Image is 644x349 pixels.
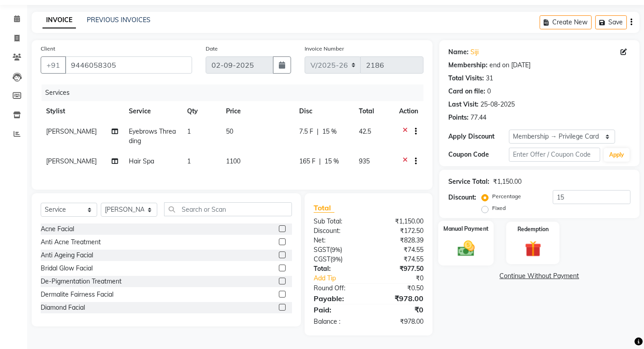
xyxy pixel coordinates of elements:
[509,148,600,162] input: Enter Offer / Coupon Code
[368,317,430,326] div: ₹978.00
[368,264,430,274] div: ₹977.50
[182,101,221,121] th: Qty
[517,225,549,233] label: Redemption
[299,127,313,136] span: 7.5 F
[307,304,368,315] div: Paid:
[448,177,489,186] div: Service Total:
[46,127,97,135] span: [PERSON_NAME]
[368,293,430,304] div: ₹978.00
[379,274,430,283] div: ₹0
[493,177,522,186] div: ₹1,150.00
[46,157,97,165] span: [PERSON_NAME]
[307,255,368,264] div: ( )
[42,12,76,28] a: INVOICE
[448,150,509,159] div: Coupon Code
[164,202,292,216] input: Search or Scan
[307,264,368,274] div: Total:
[305,45,344,53] label: Invoice Number
[368,226,430,236] div: ₹172.50
[314,255,330,263] span: CGST
[41,264,93,273] div: Bridal Glow Facial
[123,101,182,121] th: Service
[492,192,521,200] label: Percentage
[441,271,638,281] a: Continue Without Payment
[65,56,192,74] input: Search by Name/Mobile/Email/Code
[359,127,371,135] span: 42.5
[307,236,368,245] div: Net:
[448,193,476,202] div: Discount:
[332,256,341,263] span: 9%
[41,303,85,312] div: Diamond Facial
[187,157,191,165] span: 1
[129,127,176,145] span: Eyebrows Threading
[307,274,379,283] a: Add Tip
[324,157,339,166] span: 15 %
[595,15,627,29] button: Save
[480,100,515,109] div: 25-08-2025
[368,284,430,293] div: ₹0.50
[368,304,430,315] div: ₹0
[294,101,353,121] th: Disc
[368,217,430,226] div: ₹1,150.00
[41,224,74,234] div: Acne Facial
[307,317,368,326] div: Balance :
[322,127,337,136] span: 15 %
[492,204,506,212] label: Fixed
[368,245,430,255] div: ₹74.55
[448,132,509,141] div: Apply Discount
[443,224,489,233] label: Manual Payment
[359,157,370,165] span: 935
[221,101,294,121] th: Price
[332,246,340,253] span: 9%
[41,56,66,74] button: +91
[307,245,368,255] div: ( )
[470,47,479,57] a: Siji
[448,113,469,122] div: Points:
[41,251,93,260] div: Anti Ageing Facial
[368,255,430,264] div: ₹74.55
[41,277,122,286] div: De-Pigmentation Treatment
[448,100,479,109] div: Last Visit:
[87,16,150,24] a: PREVIOUS INVOICES
[487,87,491,96] div: 0
[448,87,485,96] div: Card on file:
[394,101,423,121] th: Action
[307,217,368,226] div: Sub Total:
[307,293,368,304] div: Payable:
[489,60,531,70] div: end on [DATE]
[41,101,123,121] th: Stylist
[41,237,101,247] div: Anti Acne Treatment
[368,236,430,245] div: ₹828.39
[452,238,479,258] img: _cash.svg
[448,47,469,57] div: Name:
[319,157,321,166] span: |
[42,84,430,101] div: Services
[226,157,240,165] span: 1100
[520,239,546,259] img: _gift.svg
[129,157,154,165] span: Hair Spa
[206,45,218,53] label: Date
[540,15,592,29] button: Create New
[317,127,319,136] span: |
[307,226,368,236] div: Discount:
[604,148,630,162] button: Apply
[187,127,191,135] span: 1
[314,246,330,254] span: SGST
[41,290,113,299] div: Dermalite Fairness Facial
[448,60,488,70] div: Membership:
[470,113,486,122] div: 77.44
[41,45,55,53] label: Client
[299,157,315,166] span: 165 F
[353,101,394,121] th: Total
[307,284,368,293] div: Round Off:
[486,74,493,83] div: 31
[314,203,334,213] span: Total
[226,127,233,135] span: 50
[448,74,484,83] div: Total Visits:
